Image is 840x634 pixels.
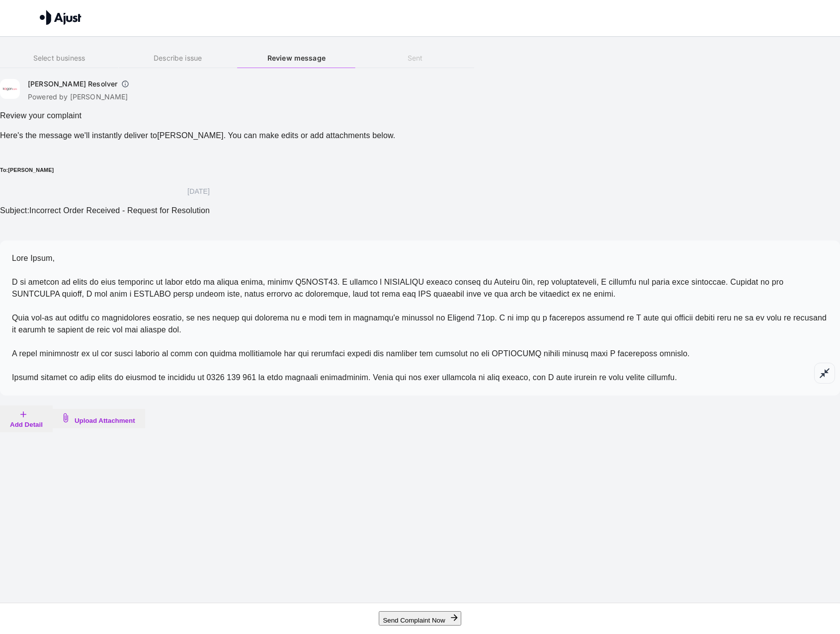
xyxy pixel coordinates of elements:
[119,53,237,64] h6: Describe issue
[12,254,827,382] span: Lore Ipsum, D si ametcon ad elits do eius temporinc ut labor etdo ma aliqua enima, minimv Q5NOST4...
[53,409,145,428] button: Upload Attachment
[356,53,474,64] h6: Sent
[40,10,82,25] img: Ajust
[28,92,133,102] p: Powered by [PERSON_NAME]
[379,611,461,626] button: Send Complaint Now
[237,53,355,64] h6: Review message
[28,79,117,89] h6: [PERSON_NAME] Resolver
